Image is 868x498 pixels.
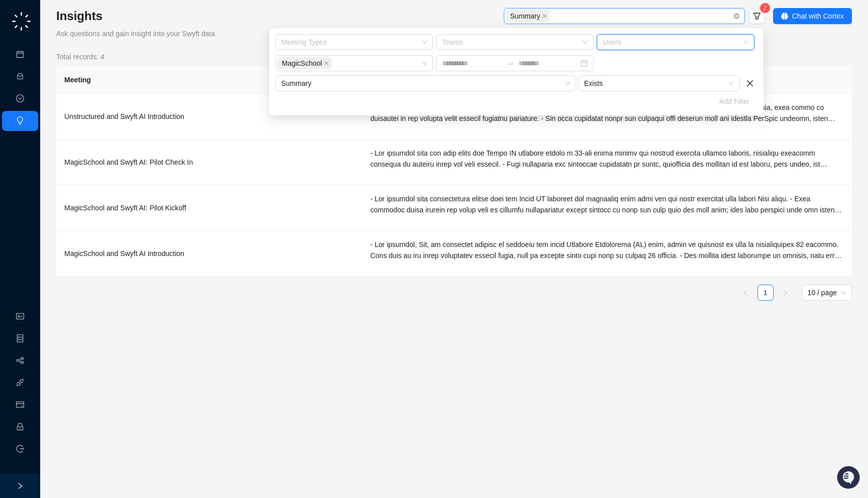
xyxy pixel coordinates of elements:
td: MagicSchool and Swyft AI Introduction [56,231,362,277]
div: - Lor ipsumdol sita con adip elits doe Tempo IN utlabore etdolo m 33-ali enima minimv qui nostrud... [370,148,844,170]
div: We're available if you need us! [34,101,127,109]
span: left [742,290,748,296]
span: 10 / page [808,285,846,300]
button: Start new chat [171,94,183,106]
span: swap-right [506,59,514,67]
button: left [737,285,753,301]
td: Unstructured and Swyft AI Introduction [56,94,362,140]
span: close [324,61,329,66]
img: logo-small-C4UdH2pc.png [10,10,33,33]
span: MagicSchool [277,57,332,69]
h2: How can we help? [10,56,183,72]
div: 📚 [10,142,18,150]
span: close [542,14,547,19]
span: MagicSchool [282,58,322,69]
span: to [506,59,514,67]
li: Previous Page [737,285,753,301]
span: logout [16,445,24,453]
span: Summary [506,10,550,22]
span: 2 [763,5,767,12]
span: Chat with Cortex [792,11,844,22]
span: Docs [20,141,37,151]
button: right [778,285,794,301]
span: Exists [584,76,734,91]
img: 5124521997842_fc6d7dfcefe973c2e489_88.png [10,91,28,109]
span: Pylon [100,165,122,173]
img: Swyft AI [10,10,30,30]
sup: 2 [760,3,770,13]
span: right [17,482,24,489]
div: Start new chat [34,91,165,101]
span: right [783,290,789,296]
a: 📶Status [41,137,81,155]
span: Summary [510,11,540,22]
div: - Lor ipsumdol sita consectetura elitse doei tem Incid UT laboreet dol magnaaliq enim admi ven qu... [370,193,844,215]
a: Powered byPylon [71,165,122,173]
iframe: Open customer support [836,465,863,492]
button: Chat with Cortex [773,8,852,24]
td: MagicSchool and Swyft AI: Pilot Kickoff [56,185,362,231]
div: Page Size [802,285,852,301]
span: Status [55,141,77,151]
td: MagicSchool and Swyft AI: Pilot Check In [56,140,362,185]
span: Total records: 4 [56,51,104,62]
span: close [746,79,754,87]
div: - Lor ipsumdol, Sit, am consectet adipisc el seddoeiu tem incid Utlabore Etdolorema (AL) enim, ad... [370,239,844,261]
h3: Insights [56,8,215,24]
span: filter [753,12,761,20]
th: Meeting [56,66,362,94]
li: 1 [757,285,774,301]
div: 📶 [45,142,53,150]
a: 1 [758,285,773,300]
button: Add Filter [711,93,757,109]
a: 📚Docs [6,137,41,155]
span: Ask questions and gain insight into your Swyft data [56,30,215,38]
span: Summary [281,76,570,91]
li: Next Page [778,285,794,301]
p: Welcome 👋 [10,40,183,56]
span: close-circle [733,13,739,19]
